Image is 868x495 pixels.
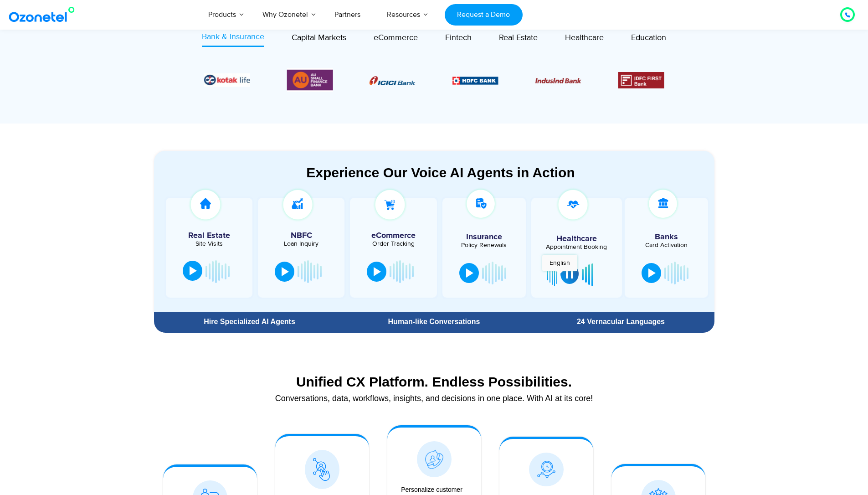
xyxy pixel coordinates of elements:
[452,75,498,86] div: 2 / 6
[159,374,710,390] div: Unified CX Platform. Endless Possibilities.
[445,31,472,47] a: Fintech
[292,31,346,47] a: Capital Markets
[292,33,346,43] span: Capital Markets
[535,78,581,83] img: Picture10.png
[345,318,523,325] div: Human-like Conversations
[452,77,498,84] img: Picture9.png
[163,165,719,180] div: Experience Our Voice AI Agents in Action
[565,31,604,47] a: Healthcare
[202,32,264,42] span: Bank & Insurance
[535,75,581,86] div: 3 / 6
[445,4,523,26] a: Request a Demo
[374,33,418,43] span: eCommerce
[532,318,709,325] div: 24 Vernacular Languages
[629,233,704,241] h5: Banks
[618,72,664,88] img: Picture12.png
[262,232,340,240] h5: NBFC
[618,72,664,88] div: 4 / 6
[287,68,333,92] img: Picture13.png
[262,241,340,247] div: Loan Inquiry
[565,33,604,43] span: Healthcare
[447,242,521,248] div: Policy Renewals
[204,73,250,87] div: 5 / 6
[370,76,416,85] img: Picture8.png
[159,394,710,402] div: Conversations, data, workflows, insights, and decisions in one place. With AI at its core!
[204,68,664,92] div: Image Carousel
[629,242,704,248] div: Card Activation
[370,75,416,86] div: 1 / 6
[374,31,418,47] a: eCommerce
[159,318,341,325] div: Hire Specialized AI Agents
[631,33,666,43] span: Education
[354,232,432,240] h5: eCommerce
[538,244,615,250] div: Appointment Booking
[445,33,472,43] span: Fintech
[447,233,521,241] h5: Insurance
[170,232,248,240] h5: Real Estate
[202,31,264,47] a: Bank & Insurance
[499,31,538,47] a: Real Estate
[631,31,666,47] a: Education
[354,241,432,247] div: Order Tracking
[499,33,538,43] span: Real Estate
[287,68,333,92] div: 6 / 6
[170,241,248,247] div: Site Visits
[204,73,250,87] img: Picture26.jpg
[538,235,615,243] h5: Healthcare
